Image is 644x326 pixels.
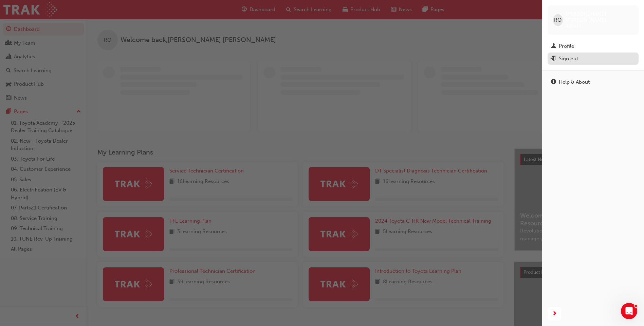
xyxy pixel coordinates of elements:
[559,55,578,63] div: Sign out
[554,16,562,24] span: RO
[621,303,637,319] iframe: Intercom live chat
[566,23,582,29] span: 316830
[566,11,633,23] span: [PERSON_NAME] [PERSON_NAME]
[548,40,639,53] a: Profile
[559,42,574,50] div: Profile
[548,53,639,65] button: Sign out
[552,310,557,318] span: next-icon
[559,78,590,86] div: Help & About
[551,79,556,85] span: info-icon
[551,43,556,49] span: man-icon
[551,56,556,62] span: exit-icon
[548,76,639,88] a: Help & About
